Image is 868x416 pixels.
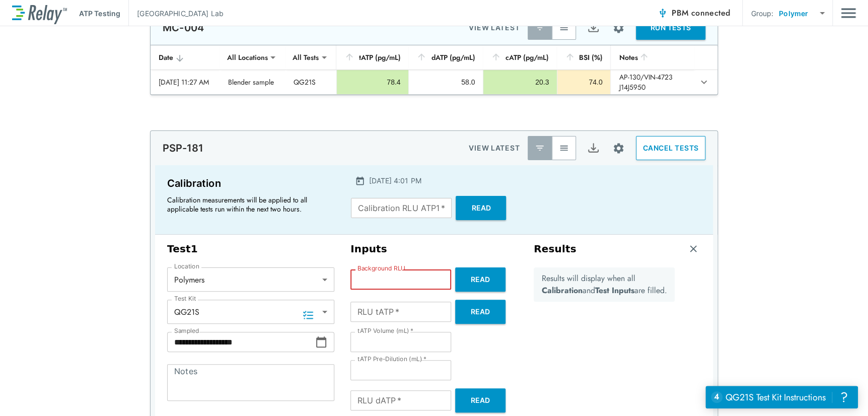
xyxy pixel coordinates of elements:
[167,195,328,214] p: Calibration measurements will be applied to all applicable tests run within the next two hours.
[357,327,413,334] label: tATP Volume (mL)
[344,51,401,63] div: tATP (pg/mL)
[163,22,204,34] p: MC-004
[163,142,203,154] p: PSP-181
[350,243,518,255] h3: Inputs
[369,175,421,186] p: [DATE] 4:01 PM
[345,77,401,87] div: 78.4
[688,244,698,254] img: Remove
[167,332,315,352] input: Choose date, selected date is Oct 14, 2025
[581,136,605,160] button: Export
[174,295,196,302] label: Test Kit
[612,22,625,34] img: Settings Icon
[285,47,326,67] div: All Tests
[534,243,576,255] h3: Results
[137,8,224,19] p: [GEOGRAPHIC_DATA] Lab
[658,8,668,18] img: Connected Icon
[695,74,712,91] button: expand row
[535,23,545,33] img: Latest
[285,70,336,94] td: QG21S
[605,135,632,162] button: Site setup
[587,142,600,155] img: Export Icon
[705,386,858,408] iframe: Resource center
[151,45,220,70] th: Date
[636,136,705,160] button: CANCEL TESTS
[565,51,602,63] div: BSI (%)
[455,267,505,292] button: Read
[417,77,475,87] div: 58.0
[654,3,734,23] button: PBM connected
[469,142,520,154] p: VIEW LATEST
[469,22,520,34] p: VIEW LATEST
[79,8,120,19] p: ATP Testing
[672,6,730,20] span: PBM
[220,47,274,67] div: All Locations
[12,3,67,24] img: LuminUltra Relay
[605,15,632,41] button: Site setup
[174,263,199,270] label: Location
[636,16,705,40] button: RUN TESTS
[559,143,569,153] img: View All
[455,300,505,324] button: Read
[581,16,605,40] button: Export
[416,51,475,63] div: dATP (pg/mL)
[565,77,602,87] div: 74.0
[456,196,506,220] button: Read
[491,51,549,63] div: cATP (pg/mL)
[159,77,211,87] div: [DATE] 11:27 AM
[612,142,625,155] img: Settings Icon
[610,70,694,94] td: AP-130/VIN-4723 J14J5950
[220,70,285,94] td: Blender sample
[355,176,365,186] img: Calender Icon
[151,45,717,95] table: sticky table
[174,327,199,334] label: Sampled
[559,23,569,33] img: View All
[841,4,856,23] img: Drawer Icon
[167,269,334,290] div: Polymers
[167,243,334,255] h3: Test 1
[751,8,773,19] p: Group:
[357,356,426,363] label: tATP Pre-Dilution (mL)
[535,143,545,153] img: Latest
[542,285,583,296] b: Calibration
[491,77,549,87] div: 20.3
[542,272,667,297] p: Results will display when all and are filled.
[595,285,634,296] b: Test Inputs
[691,7,731,19] span: connected
[587,22,600,34] img: Export Icon
[455,388,505,412] button: Read
[167,302,334,322] div: QG21S
[841,4,856,23] button: Main menu
[167,175,333,191] p: Calibration
[357,265,405,272] label: Background RLU
[619,51,686,63] div: Notes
